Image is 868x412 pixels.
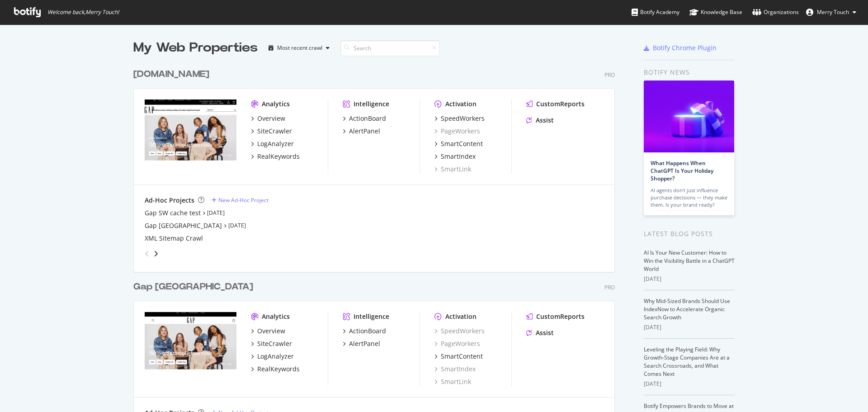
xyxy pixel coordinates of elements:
[262,312,290,321] div: Analytics
[47,9,119,16] span: Welcome back, Merry Touch !
[689,8,742,17] div: Knowledge Base
[817,8,849,16] span: Merry Touch
[257,339,292,348] div: SiteCrawler
[343,127,380,136] a: AlertPanel
[526,116,554,125] a: Assist
[251,327,285,336] a: Overview
[354,99,389,109] div: Intelligence
[644,346,730,378] a: Leveling the Playing Field: Why Growth-Stage Companies Are at a Search Crossroads, and What Comes...
[349,127,380,136] div: AlertPanel
[133,68,213,81] a: [DOMAIN_NAME]
[644,43,717,52] a: Botify Chrome Plugin
[145,221,222,230] a: Gap [GEOGRAPHIC_DATA]
[153,249,159,258] div: angle-right
[434,152,476,161] a: SmartIndex
[653,43,717,52] div: Botify Chrome Plugin
[262,99,290,109] div: Analytics
[434,165,471,174] a: SmartLink
[536,116,554,125] div: Assist
[145,208,201,218] a: Gap SW cache test
[141,246,153,261] div: angle-left
[434,339,480,348] a: PageWorkers
[441,139,483,148] div: SmartContent
[207,209,225,217] a: [DATE]
[257,365,300,374] div: RealKeywords
[145,312,236,385] img: Gapcanada.ca
[434,377,471,386] a: SmartLink
[644,249,735,273] a: AI Is Your New Customer: How to Win the Visibility Battle in a ChatGPT World
[133,280,257,294] a: Gap [GEOGRAPHIC_DATA]
[257,114,285,123] div: Overview
[644,275,735,283] div: [DATE]
[536,99,585,109] div: CustomReports
[526,99,585,109] a: CustomReports
[536,328,554,337] div: Assist
[340,40,440,56] input: Search
[257,352,294,361] div: LogAnalyzer
[434,327,485,336] a: SpeedWorkers
[343,327,386,336] a: ActionBoard
[799,5,863,19] button: Merry Touch
[251,139,294,148] a: LogAnalyzer
[445,312,476,321] div: Activation
[251,114,285,123] a: Overview
[343,114,386,123] a: ActionBoard
[644,67,735,77] div: Botify news
[349,114,386,123] div: ActionBoard
[651,159,713,182] a: What Happens When ChatGPT Is Your Holiday Shopper?
[441,352,483,361] div: SmartContent
[441,114,485,123] div: SpeedWorkers
[441,152,476,161] div: SmartIndex
[212,196,269,204] a: New Ad-Hoc Project
[349,327,386,336] div: ActionBoard
[354,312,389,321] div: Intelligence
[145,196,194,205] div: Ad-Hoc Projects
[644,323,735,331] div: [DATE]
[133,280,253,294] div: Gap [GEOGRAPHIC_DATA]
[218,196,269,204] div: New Ad-Hoc Project
[536,312,585,321] div: CustomReports
[434,127,480,136] a: PageWorkers
[251,365,300,374] a: RealKeywords
[644,297,730,321] a: Why Mid-Sized Brands Should Use IndexNow to Accelerate Organic Search Growth
[257,127,292,136] div: SiteCrawler
[251,352,294,361] a: LogAnalyzer
[651,187,727,208] div: AI agents don’t just influence purchase decisions — they make them. Is your brand ready?
[349,339,380,348] div: AlertPanel
[434,352,483,361] a: SmartContent
[251,339,292,348] a: SiteCrawler
[434,139,483,148] a: SmartContent
[145,99,236,173] img: Gap.com
[228,222,246,229] a: [DATE]
[133,68,209,81] div: [DOMAIN_NAME]
[526,328,554,337] a: Assist
[644,81,734,152] img: What Happens When ChatGPT Is Your Holiday Shopper?
[434,365,476,374] div: SmartIndex
[445,99,476,109] div: Activation
[632,8,679,17] div: Botify Academy
[343,339,380,348] a: AlertPanel
[145,234,203,243] a: XML Sitemap Crawl
[604,284,615,291] div: Pro
[644,229,735,239] div: Latest Blog Posts
[265,41,333,55] button: Most recent crawl
[752,8,799,17] div: Organizations
[277,45,322,51] div: Most recent crawl
[251,127,292,136] a: SiteCrawler
[257,139,294,148] div: LogAnalyzer
[526,312,585,321] a: CustomReports
[251,152,300,161] a: RealKeywords
[604,71,615,79] div: Pro
[257,327,285,336] div: Overview
[257,152,300,161] div: RealKeywords
[644,380,735,388] div: [DATE]
[133,39,258,57] div: My Web Properties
